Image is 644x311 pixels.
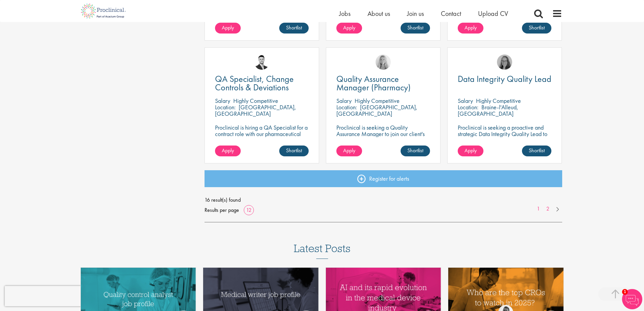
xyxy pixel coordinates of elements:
p: Highly Competitive [355,97,400,105]
a: Shortlist [522,23,551,34]
a: Join us [407,9,424,18]
img: Shannon Briggs [376,54,391,70]
span: Quality Assurance Manager (Pharmacy) [336,73,411,93]
img: Joshua Godden [254,54,269,70]
a: Apply [336,146,362,156]
span: 1 [622,289,628,295]
a: Shortlist [279,23,309,34]
span: 16 result(s) found [205,195,562,205]
a: Shortlist [401,146,430,156]
p: Proclinical is seeking a proactive and strategic Data Integrity Quality Lead to join a dynamic team. [458,124,551,143]
span: Apply [343,24,355,31]
p: Highly Competitive [233,97,278,105]
a: Data Integrity Quality Lead [458,75,551,83]
p: [GEOGRAPHIC_DATA], [GEOGRAPHIC_DATA] [336,103,418,117]
span: Salary [336,97,352,105]
span: Data Integrity Quality Lead [458,73,551,85]
p: Proclinical is seeking a Quality Assurance Manager to join our client's team for a contract role. [336,124,430,143]
span: Location: [215,103,236,111]
h3: Latest Posts [294,243,351,259]
a: About us [367,9,390,18]
span: Salary [215,97,230,105]
span: Salary [458,97,473,105]
span: Location: [336,103,357,111]
span: QA Specialist, Change Controls & Deviations [215,73,294,93]
span: Apply [222,147,234,154]
a: 12 [244,206,254,214]
img: Chatbot [622,289,642,309]
a: Apply [458,23,483,34]
a: Apply [215,23,241,34]
a: Quality Assurance Manager (Pharmacy) [336,75,430,92]
span: Apply [464,24,477,31]
a: Upload CV [478,9,508,18]
p: Braine-l'Alleud, [GEOGRAPHIC_DATA] [458,103,518,117]
span: Apply [343,147,355,154]
p: Highly Competitive [476,97,521,105]
p: [GEOGRAPHIC_DATA], [GEOGRAPHIC_DATA] [215,103,296,117]
a: Apply [458,146,483,156]
a: 1 [533,205,543,213]
span: Apply [464,147,477,154]
a: QA Specialist, Change Controls & Deviations [215,75,309,92]
img: Ingrid Aymes [497,54,512,70]
a: Jobs [339,9,351,18]
a: Shortlist [522,146,551,156]
a: Contact [441,9,461,18]
span: Results per page [205,205,239,215]
a: Shortlist [279,146,309,156]
a: Apply [336,23,362,34]
a: Shortlist [401,23,430,34]
span: Location: [458,103,478,111]
a: 2 [543,205,553,213]
a: Register for alerts [205,170,562,187]
p: Proclinical is hiring a QA Specialist for a contract role with our pharmaceutical client based in... [215,124,309,143]
a: Apply [215,146,241,156]
iframe: reCAPTCHA [5,286,91,306]
span: Apply [222,24,234,31]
